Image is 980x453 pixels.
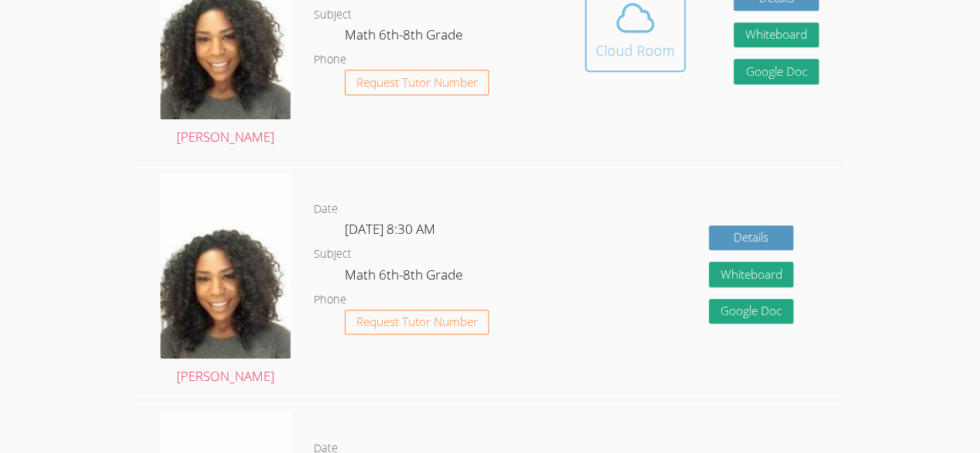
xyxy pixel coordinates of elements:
button: Whiteboard [734,22,819,48]
dt: Subject [314,245,352,264]
dt: Phone [314,50,346,70]
a: Details [709,225,794,251]
dd: Math 6th-8th Grade [345,264,466,290]
div: Cloud Room [596,39,675,61]
button: Request Tutor Number [345,310,490,335]
a: Google Doc [734,59,819,84]
dt: Phone [314,290,346,310]
img: avatar.png [160,173,291,359]
dd: Math 6th-8th Grade [345,24,466,50]
dt: Subject [314,5,352,25]
span: Request Tutor Number [356,77,478,88]
span: [DATE] 8:30 AM [345,220,435,238]
a: [PERSON_NAME] [160,173,291,389]
dt: Date [314,200,338,219]
button: Request Tutor Number [345,70,490,95]
span: Request Tutor Number [356,316,478,328]
button: Whiteboard [709,262,794,287]
a: Google Doc [709,299,794,324]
